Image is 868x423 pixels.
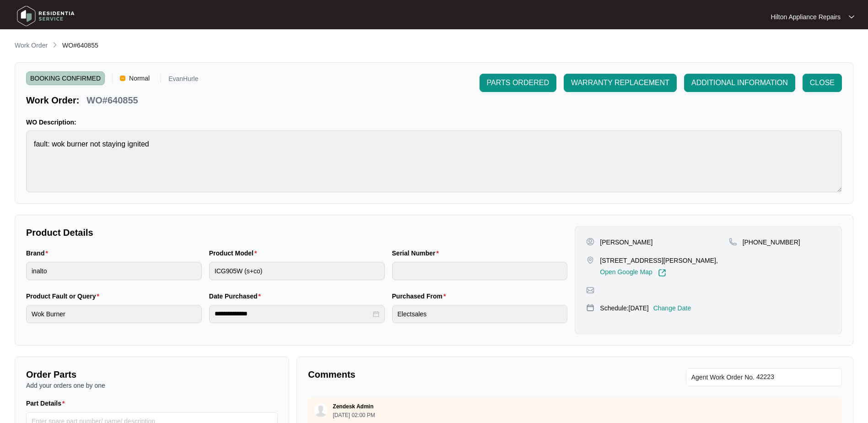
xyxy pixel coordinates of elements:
[26,249,52,258] label: Brand
[392,292,450,301] label: Purchased From
[684,74,795,92] button: ADDITIONAL INFORMATION
[691,77,788,88] span: ADDITIONAL INFORMATION
[26,130,842,192] textarea: fault: wok burner not staying ignited
[743,238,800,247] p: [PHONE_NUMBER]
[600,256,718,265] p: [STREET_ADDRESS][PERSON_NAME],
[209,249,261,258] label: Product Model
[26,292,103,301] label: Product Fault or Query
[600,269,666,277] a: Open Google Map
[333,403,373,410] p: Zendesk Admin
[756,372,836,383] input: Add Agent Work Order No.
[215,309,371,319] input: Date Purchased
[600,238,652,247] p: [PERSON_NAME]
[392,249,442,258] label: Serial Number
[392,262,568,280] input: Serial Number
[571,77,669,88] span: WARRANTY REPLACEMENT
[15,41,48,50] p: Work Order
[333,412,375,418] p: [DATE] 02:00 PM
[26,71,105,85] span: BOOKING CONFIRMED
[314,403,328,417] img: user.svg
[86,94,138,107] p: WO#640855
[26,118,842,127] p: WO Description:
[209,262,385,280] input: Product Model
[392,305,568,323] input: Purchased From
[168,76,198,85] p: EvanHurle
[26,399,69,408] label: Part Details
[600,304,648,313] p: Schedule: [DATE]
[586,238,594,246] img: user-pin
[26,94,79,107] p: Work Order:
[586,304,594,312] img: map-pin
[586,256,594,264] img: map-pin
[729,238,737,246] img: map-pin
[51,41,59,49] img: chevron-right
[209,292,264,301] label: Date Purchased
[480,74,556,92] button: PARTS ORDERED
[125,71,153,85] span: Normal
[564,74,677,92] button: WARRANTY REPLACEMENT
[26,368,278,381] p: Order Parts
[14,2,78,30] img: residentia service logo
[26,226,567,239] p: Product Details
[308,368,568,381] p: Comments
[13,41,49,51] a: Work Order
[771,12,841,22] p: Hilton Appliance Repairs
[586,286,594,294] img: map-pin
[26,381,278,390] p: Add your orders one by one
[691,372,755,383] span: Agent Work Order No.
[26,262,202,280] input: Brand
[26,305,202,323] input: Product Fault or Query
[658,269,666,277] img: Link-External
[653,304,691,313] p: Change Date
[62,42,98,49] span: WO#640855
[120,76,125,81] img: Vercel Logo
[487,77,549,88] span: PARTS ORDERED
[810,77,835,88] span: CLOSE
[849,15,854,19] img: dropdown arrow
[803,74,842,92] button: CLOSE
